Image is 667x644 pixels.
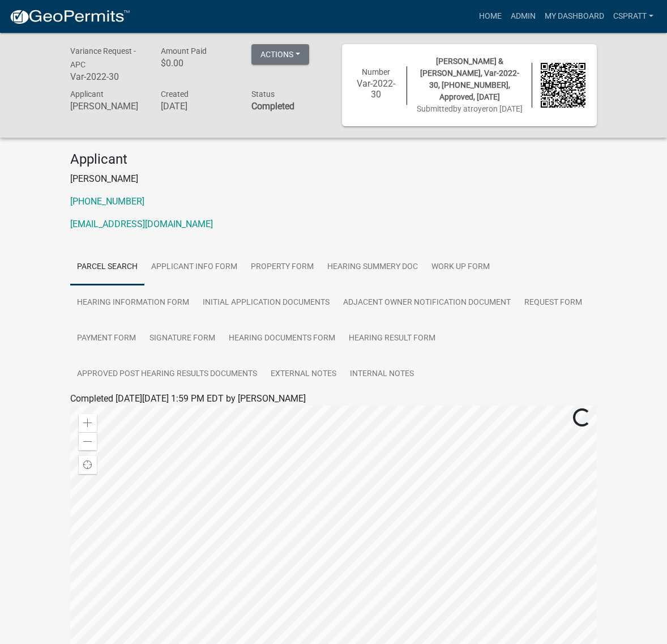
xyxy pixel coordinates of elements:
[70,196,144,207] a: [PHONE_NUMBER]
[70,321,143,357] a: Payment Form
[70,71,144,82] h6: Var-2022-30
[70,393,306,404] span: Completed [DATE][DATE] 1:59 PM EDT by [PERSON_NAME]
[196,285,336,321] a: Initial Application Documents
[362,67,390,76] span: Number
[70,285,196,321] a: Hearing Information Form
[353,78,398,100] h6: Var-2022-30
[161,101,234,112] h6: [DATE]
[420,57,519,101] span: [PERSON_NAME] & [PERSON_NAME], Var-2022-30, [PHONE_NUMBER], Approved, [DATE]
[425,249,497,285] a: Work Up Form
[474,6,506,27] a: Home
[70,101,144,112] h6: [PERSON_NAME]
[70,151,597,168] h4: Applicant
[506,6,540,27] a: Admin
[251,89,275,99] span: Status
[161,89,189,99] span: Created
[540,6,609,27] a: My Dashboard
[251,101,294,112] strong: Completed
[70,219,213,229] a: [EMAIL_ADDRESS][DOMAIN_NAME]
[79,456,97,474] div: Find my location
[161,46,207,56] span: Amount Paid
[70,89,104,99] span: Applicant
[264,356,343,393] a: External Notes
[453,104,489,113] span: by atroyer
[343,356,421,393] a: Internal Notes
[251,44,309,65] button: Actions
[143,321,222,357] a: Signature Form
[320,249,425,285] a: Hearing Summery Doc
[244,249,320,285] a: Property Form
[336,285,518,321] a: Adjacent Owner Notification Document
[70,172,597,186] p: [PERSON_NAME]
[518,285,589,321] a: Request Form
[222,321,342,357] a: Hearing Documents Form
[541,63,585,108] img: QR code
[342,321,442,357] a: Hearing Result Form
[70,249,144,285] a: Parcel search
[609,6,658,27] a: cspratt
[79,414,97,432] div: Zoom in
[79,432,97,450] div: Zoom out
[417,104,523,113] span: Submitted on [DATE]
[70,356,264,393] a: Approved Post Hearing Results Documents
[70,46,136,69] span: Variance Request - APC
[144,249,244,285] a: Applicant Info Form
[161,58,234,69] h6: $0.00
